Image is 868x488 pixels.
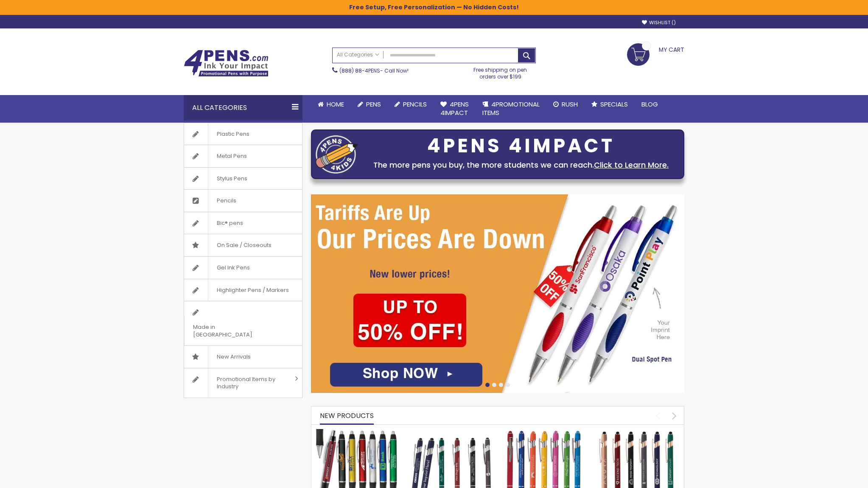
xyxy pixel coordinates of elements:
span: Home [327,100,344,109]
span: Pens [366,100,381,109]
span: New Arrivals [208,346,259,368]
a: Ellipse Softy Rose Gold Classic with Stylus Pen - Silver Laser [595,429,679,436]
span: Blog [641,100,658,109]
span: On Sale / Closeouts [208,234,280,256]
div: Free shipping on pen orders over $199 [465,63,536,80]
span: Bic® pens [208,212,252,234]
span: Stylus Pens [208,168,256,190]
a: Plastic Pens [184,123,302,145]
div: next [667,408,682,423]
span: Plastic Pens [208,123,258,145]
span: 4Pens 4impact [440,100,469,117]
a: 4PROMOTIONALITEMS [476,95,546,123]
span: All Categories [337,51,379,58]
div: 4PENS 4IMPACT [362,137,680,155]
img: four_pen_logo.png [316,135,358,174]
a: Bic® pens [184,212,302,234]
span: - Call Now! [339,67,409,74]
a: Home [311,95,351,114]
a: Metal Pens [184,145,302,167]
a: (888) 88-4PENS [339,67,380,74]
img: 4Pens Custom Pens and Promotional Products [184,50,269,77]
span: 4PROMOTIONAL ITEMS [482,100,540,117]
a: Pencils [388,95,434,114]
span: Highlighter Pens / Markers [208,279,297,301]
a: Pens [351,95,388,114]
span: Made in [GEOGRAPHIC_DATA] [184,316,281,345]
img: /cheap-promotional-products.html [311,194,684,393]
a: Promotional Items by Industry [184,368,302,398]
a: Wishlist [642,20,676,26]
span: New Products [320,411,374,421]
div: prev [650,408,665,423]
a: The Barton Custom Pens Special Offer [316,429,400,436]
a: Ellipse Softy Brights with Stylus Pen - Laser [502,429,586,436]
a: On Sale / Closeouts [184,234,302,256]
a: All Categories [333,48,384,62]
a: Custom Soft Touch Metal Pen - Stylus Top [409,429,493,436]
a: Blog [635,95,665,114]
a: New Arrivals [184,346,302,368]
span: Pencils [403,100,427,109]
a: Specials [585,95,635,114]
a: Rush [546,95,585,114]
span: Rush [562,100,578,109]
a: Highlighter Pens / Markers [184,279,302,301]
span: Pencils [208,190,245,212]
span: Promotional Items by Industry [208,368,292,398]
a: Stylus Pens [184,168,302,190]
span: Metal Pens [208,145,255,167]
a: Pencils [184,190,302,212]
a: Gel Ink Pens [184,257,302,279]
div: The more pens you buy, the more students we can reach. [362,159,680,171]
span: Specials [600,100,628,109]
a: 4Pens4impact [434,95,476,123]
a: Made in [GEOGRAPHIC_DATA] [184,301,302,345]
span: Gel Ink Pens [208,257,258,279]
a: Click to Learn More. [594,160,669,170]
div: All Categories [184,95,302,121]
